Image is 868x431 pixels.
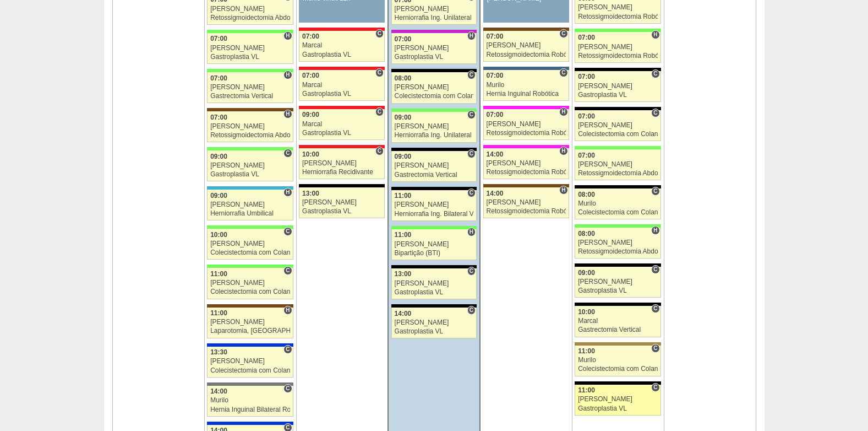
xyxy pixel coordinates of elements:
[651,109,659,117] span: Consultório
[467,31,476,40] span: Hospital
[210,348,227,356] span: 13:30
[302,42,381,49] div: Marcal
[487,72,504,79] span: 07:00
[578,386,595,394] span: 11:00
[395,310,412,317] span: 14:00
[395,192,412,200] span: 11:00
[283,227,292,236] span: Consultório
[207,422,293,425] div: Key: São Luiz - Itaim
[575,68,660,71] div: Key: Blanc
[207,108,293,111] div: Key: Santa Joana
[487,82,566,89] div: Murilo
[487,121,566,128] div: [PERSON_NAME]
[391,265,477,268] div: Key: Blanc
[210,35,227,42] span: 07:00
[483,67,569,70] div: Key: São Luiz - Jabaquara
[210,132,290,139] div: Retossigmoidectomia Abdominal VL
[391,33,477,64] a: H 07:00 [PERSON_NAME] Gastroplastia VL
[487,169,566,176] div: Retossigmoidectomia Robótica
[578,191,595,198] span: 08:00
[651,383,659,392] span: Consultório
[210,327,290,335] div: Laparotomia, [GEOGRAPHIC_DATA], Drenagem, Bridas
[578,170,658,177] div: Retossigmoidectomia Abdominal VL
[210,114,227,121] span: 07:00
[391,187,477,190] div: Key: Blanc
[578,405,658,412] div: Gastroplastia VL
[210,249,290,256] div: Colecistectomia com Colangiografia VL
[483,106,569,109] div: Key: Pro Matre
[207,30,293,33] div: Key: Brasil
[578,34,595,41] span: 07:00
[210,397,290,404] div: Murilo
[578,287,658,294] div: Gastroplastia VL
[207,111,293,142] a: H 07:00 [PERSON_NAME] Retossigmoidectomia Abdominal VL
[575,381,660,385] div: Key: Blanc
[483,145,569,148] div: Key: Pro Matre
[559,186,567,195] span: Hospital
[487,33,504,40] span: 07:00
[578,13,658,20] div: Retossigmoidectomia Robótica
[575,149,660,180] a: 07:00 [PERSON_NAME] Retossigmoidectomia Abdominal VL
[210,93,290,100] div: Gastrectomia Vertical
[578,161,658,168] div: [PERSON_NAME]
[395,114,412,121] span: 09:00
[210,192,227,200] span: 09:00
[283,306,292,315] span: Hospital
[395,211,474,218] div: Herniorrafia Ing. Bilateral VL
[395,280,474,287] div: [PERSON_NAME]
[375,68,384,77] span: Consultório
[299,187,385,218] a: 13:00 [PERSON_NAME] Gastroplastia VL
[578,83,658,90] div: [PERSON_NAME]
[207,347,293,378] a: C 13:30 [PERSON_NAME] Colecistectomia com Colangiografia VL
[395,153,412,160] span: 09:00
[207,190,293,220] a: H 09:00 [PERSON_NAME] Herniorrafia Umbilical
[391,304,477,308] div: Key: Blanc
[207,265,293,268] div: Key: Brasil
[391,308,477,338] a: C 14:00 [PERSON_NAME] Gastroplastia VL
[575,263,660,267] div: Key: Blanc
[210,6,290,13] div: [PERSON_NAME]
[575,110,660,141] a: C 07:00 [PERSON_NAME] Colecistectomia com Colangiografia VL
[299,67,385,70] div: Key: Assunção
[651,30,659,39] span: Hospital
[651,265,659,274] span: Consultório
[487,150,504,158] span: 14:00
[207,308,293,338] a: H 11:00 [PERSON_NAME] Laparotomia, [GEOGRAPHIC_DATA], Drenagem, Bridas
[299,70,385,101] a: C 07:00 Marcal Gastroplastia VL
[391,148,477,151] div: Key: Blanc
[210,231,227,239] span: 10:00
[467,228,476,236] span: Hospital
[391,69,477,72] div: Key: Blanc
[483,109,569,140] a: H 07:00 [PERSON_NAME] Retossigmoidectomia Robótica
[487,199,566,206] div: [PERSON_NAME]
[395,123,474,130] div: [PERSON_NAME]
[210,406,290,413] div: Hernia Inguinal Bilateral Robótica
[395,319,474,326] div: [PERSON_NAME]
[575,29,660,32] div: Key: Brasil
[207,150,293,181] a: C 09:00 [PERSON_NAME] Gastroplastia VL
[391,226,477,229] div: Key: Brasil
[575,32,660,63] a: H 07:00 [PERSON_NAME] Retossigmoidectomia Robótica
[578,4,658,11] div: [PERSON_NAME]
[578,131,658,138] div: Colecistectomia com Colangiografia VL
[210,201,290,208] div: [PERSON_NAME]
[651,187,659,196] span: Consultório
[575,71,660,102] a: C 07:00 [PERSON_NAME] Gastroplastia VL
[283,71,292,79] span: Hospital
[207,72,293,103] a: H 07:00 [PERSON_NAME] Gastrectomia Vertical
[578,239,658,246] div: [PERSON_NAME]
[395,201,474,208] div: [PERSON_NAME]
[207,225,293,229] div: Key: Brasil
[395,93,474,100] div: Colecistectomia com Colangiografia VL
[283,345,292,354] span: Consultório
[467,306,476,315] span: Consultório
[210,387,227,395] span: 14:00
[651,304,659,313] span: Consultório
[210,74,227,82] span: 07:00
[578,52,658,60] div: Retossigmoidectomia Robótica
[395,270,412,278] span: 13:00
[483,31,569,62] a: C 07:00 [PERSON_NAME] Retossigmoidectomia Robótica
[575,224,660,228] div: Key: Brasil
[578,200,658,207] div: Murilo
[578,396,658,403] div: [PERSON_NAME]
